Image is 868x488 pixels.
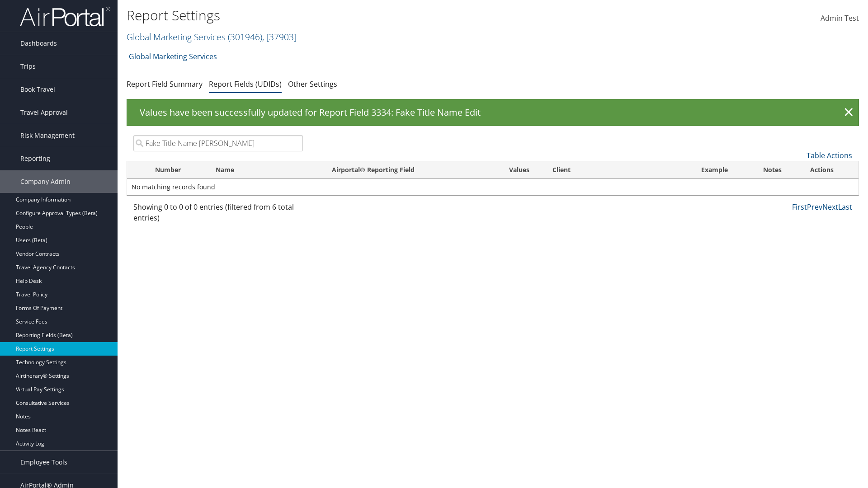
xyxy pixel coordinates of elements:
[127,6,615,25] h1: Report Settings
[693,161,755,179] th: Example
[133,135,303,151] input: Search
[807,202,822,212] a: Prev
[20,101,68,124] span: Travel Approval
[20,6,110,27] img: airportal-logo.png
[20,147,50,170] span: Reporting
[821,5,859,33] a: Admin Test
[807,150,852,160] a: Table Actions
[792,202,807,212] a: First
[822,202,838,212] a: Next
[20,32,57,55] span: Dashboards
[494,161,544,179] th: Values
[324,161,494,179] th: Airportal&reg; Reporting Field
[147,161,208,179] th: Number
[20,124,75,147] span: Risk Management
[228,31,262,43] span: ( 301946 )
[20,451,67,474] span: Employee Tools
[133,202,303,228] div: Showing 0 to 0 of 0 entries (filtered from 6 total entries)
[262,31,297,43] span: , [ 37903 ]
[20,170,71,193] span: Company Admin
[129,47,217,66] a: Global Marketing Services
[802,161,859,179] th: Actions
[841,103,857,122] a: ×
[20,78,55,101] span: Book Travel
[821,13,859,23] span: Admin Test
[838,202,852,212] a: Last
[127,99,859,126] div: Values have been successfully updated for Report Field 3334: Fake Title Name Edit
[208,161,324,179] th: Name
[544,161,693,179] th: Client
[20,55,36,78] span: Trips
[209,79,282,89] a: Report Fields (UDIDs)
[127,179,859,195] td: No matching records found
[288,79,337,89] a: Other Settings
[127,161,147,179] th: : activate to sort column descending
[127,31,297,43] a: Global Marketing Services
[127,79,203,89] a: Report Field Summary
[755,161,802,179] th: Notes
